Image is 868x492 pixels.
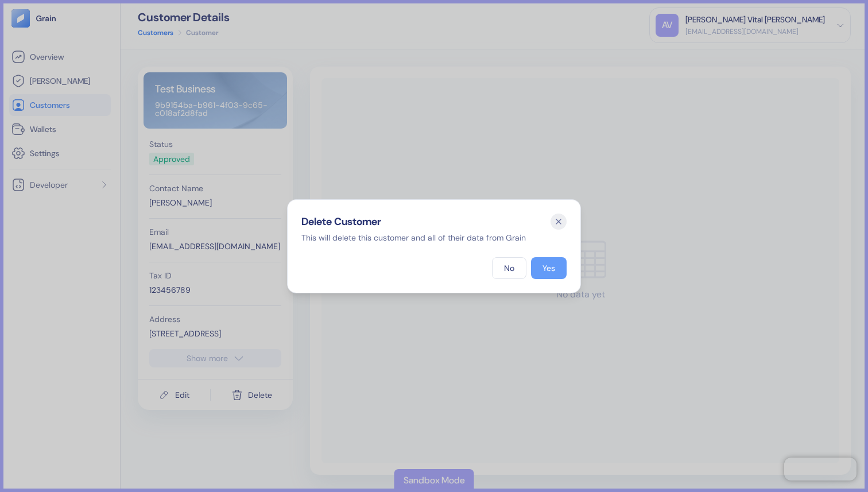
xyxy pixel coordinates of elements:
button: No [492,257,526,279]
div: No [504,264,514,272]
div: Delete Customer [301,214,567,230]
button: Yes [531,257,567,279]
div: This will delete this customer and all of their data from Grain [301,232,567,243]
div: Yes [542,264,555,272]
